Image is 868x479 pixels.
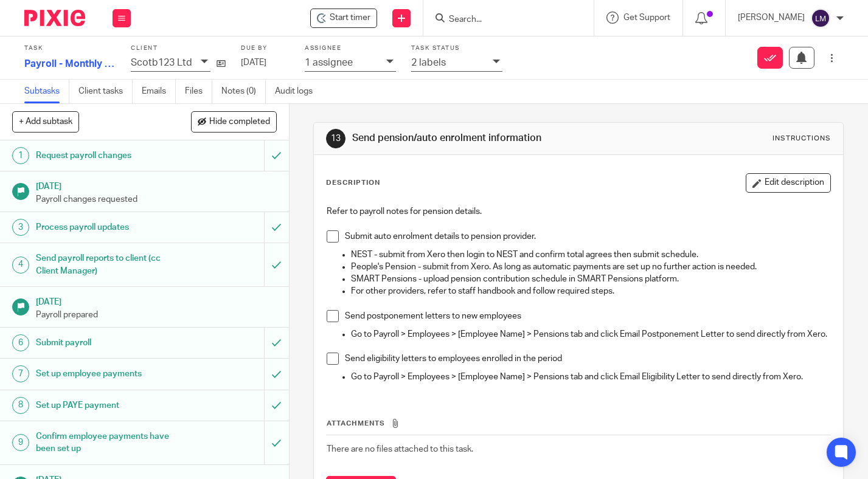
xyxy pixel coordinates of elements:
[36,146,180,165] h1: Request payroll changes
[351,328,830,340] p: Go to Payroll > Employees > [Employee Name] > Pensions tab and click Email Postponement Letter to...
[351,371,830,383] p: Go to Payroll > Employees > [Employee Name] > Pensions tab and click Email Eligibility Letter to ...
[811,9,830,28] img: svg%3E
[305,44,396,52] label: Assignee
[275,80,322,103] a: Audit logs
[327,420,385,427] span: Attachments
[36,249,180,280] h1: Send payroll reports to client (cc Client Manager)
[352,132,605,145] h1: Send pension/auto enrolment information
[36,218,180,236] h1: Process payroll updates
[623,13,670,22] span: Get Support
[209,117,270,127] span: Hide completed
[746,173,831,193] button: Edit description
[221,80,266,103] a: Notes (0)
[327,445,473,453] span: There are no files attached to this task.
[351,273,830,285] p: SMART Pensions - upload pension contribution schedule in SMART Pensions platform.
[36,293,277,308] h1: [DATE]
[12,147,29,164] div: 1
[12,434,29,451] div: 9
[131,57,192,68] p: Scotb123 Ltd
[36,427,180,458] h1: Confirm employee payments have been set up
[305,57,353,68] p: 1 assignee
[330,12,370,24] span: Start timer
[78,80,133,103] a: Client tasks
[24,44,116,52] label: Task
[345,230,830,243] p: Submit auto enrolment details to pension provider.
[448,15,557,26] input: Search
[345,310,830,322] p: Send postponement letters to new employees
[12,334,29,351] div: 6
[36,193,277,205] p: Payroll changes requested
[241,58,266,67] span: [DATE]
[24,10,85,26] img: Pixie
[142,80,176,103] a: Emails
[241,44,290,52] label: Due by
[327,205,830,218] p: Refer to payroll notes for pension details.
[12,257,29,274] div: 4
[326,178,380,188] p: Description
[36,334,180,352] h1: Submit payroll
[36,309,277,321] p: Payroll prepared
[773,134,831,143] div: Instructions
[12,365,29,382] div: 7
[24,80,69,103] a: Subtasks
[12,397,29,414] div: 8
[185,80,212,103] a: Files
[12,219,29,236] div: 3
[345,353,830,365] p: Send eligibility letters to employees enrolled in the period
[738,12,805,24] p: [PERSON_NAME]
[351,261,830,273] p: People's Pension - submit from Xero. As long as automatic payments are set up no further action i...
[36,365,180,383] h1: Set up employee payments
[351,249,830,261] p: NEST - submit from Xero then login to NEST and confirm total agrees then submit schedule.
[326,129,345,148] div: 13
[351,285,830,297] p: For other providers, refer to staff handbook and follow required steps.
[131,44,226,52] label: Client
[36,396,180,415] h1: Set up PAYE payment
[191,111,277,132] button: Hide completed
[411,44,502,52] label: Task status
[12,111,79,132] button: + Add subtask
[36,177,277,193] h1: [DATE]
[411,57,446,68] p: 2 labels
